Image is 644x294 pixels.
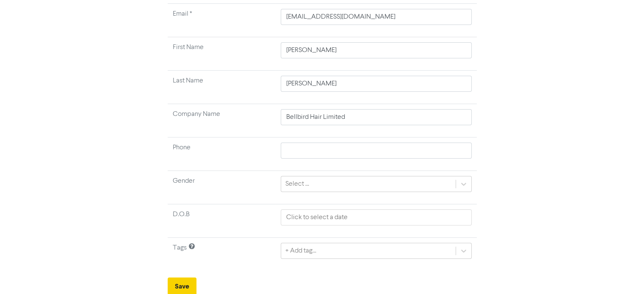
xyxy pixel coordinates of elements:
iframe: Chat Widget [602,253,644,294]
div: + Add tag... [285,246,316,256]
td: Last Name [168,71,276,104]
td: First Name [168,37,276,71]
td: Company Name [168,104,276,137]
td: D.O.B [168,204,276,238]
td: Phone [168,137,276,171]
td: Required [168,4,276,37]
td: Gender [168,171,276,204]
td: Tags [168,238,276,271]
input: Click to select a date [281,209,471,225]
div: Select ... [285,179,309,189]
